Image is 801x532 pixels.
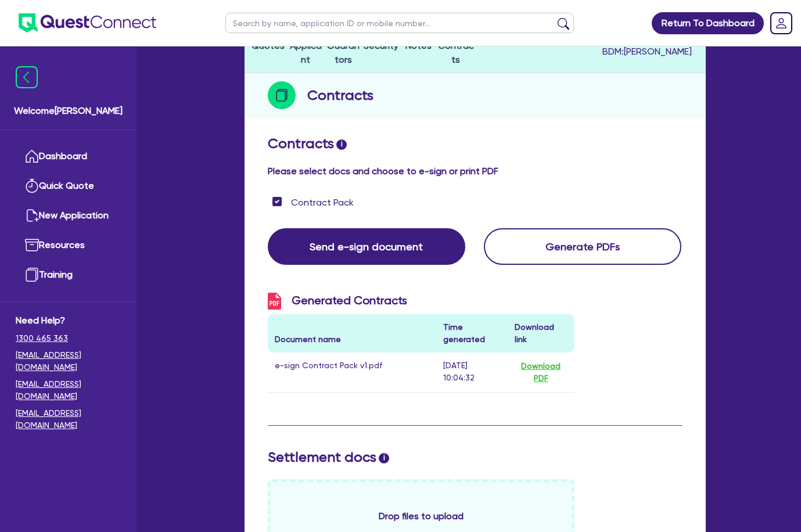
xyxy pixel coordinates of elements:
span: Welcome [PERSON_NAME] [14,104,123,118]
a: Resources [16,231,121,260]
a: New Application [16,201,121,231]
button: Generate PDFs [484,228,681,265]
span: Security [364,40,398,51]
a: Dropdown toggle [766,8,796,38]
button: Send e-sign document [268,228,465,265]
a: [EMAIL_ADDRESS][DOMAIN_NAME] [16,378,121,402]
img: icon-pdf [268,293,281,310]
span: Contracts [438,40,474,65]
h2: Contracts [268,135,683,152]
span: Guarantors [327,40,360,65]
a: Return To Dashboard [652,12,764,34]
h2: Settlement docs [268,449,683,466]
a: Dashboard [16,142,121,171]
a: Training [16,260,121,290]
img: quick-quote [25,179,39,193]
span: Drop files to upload [379,509,464,523]
th: Document name [268,314,436,353]
tcxspan: Call 1300 465 363 via 3CX [16,333,68,343]
span: i [379,453,389,463]
h4: Please select docs and choose to e-sign or print PDF [268,166,683,177]
h2: Contracts [307,85,373,106]
td: [DATE] 10:04:32 [436,353,508,393]
img: resources [25,238,39,252]
label: Contract Pack [291,196,354,210]
img: new-application [25,209,39,222]
img: quest-connect-logo-blue [19,13,156,33]
h3: Generated Contracts [268,293,574,310]
span: Applicant [290,40,322,65]
img: icon-menu-close [16,66,38,88]
span: Notes [405,40,432,51]
span: BDM: [PERSON_NAME] [477,45,691,59]
img: step-icon [268,81,296,109]
img: training [25,268,39,282]
span: Need Help? [16,314,121,328]
button: Download PDF [515,360,567,385]
th: Download link [508,314,574,353]
a: [EMAIL_ADDRESS][DOMAIN_NAME] [16,407,121,432]
span: Quotes [252,40,285,51]
a: [EMAIL_ADDRESS][DOMAIN_NAME] [16,349,121,373]
a: Quick Quote [16,171,121,201]
span: i [336,139,347,150]
td: e-sign Contract Pack v1.pdf [268,353,436,393]
input: Search by name, application ID or mobile number... [225,13,574,33]
th: Time generated [436,314,508,353]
